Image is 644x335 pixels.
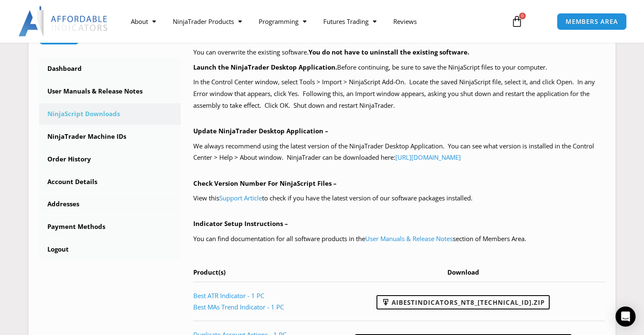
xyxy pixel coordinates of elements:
nav: Menu [122,12,503,31]
div: Open Intercom Messenger [615,306,636,327]
a: NinjaTrader Machine IDs [39,126,181,148]
a: [URL][DOMAIN_NAME] [395,153,461,161]
p: View this to check if you have the latest version of our software packages installed. [193,192,605,204]
a: Futures Trading [315,12,385,31]
b: You do not have to uninstall the existing software. [309,48,469,56]
p: Before continuing, be sure to save the NinjaScript files to your computer. [193,62,605,73]
p: You can overwrite the existing software. [193,47,605,58]
span: Product(s) [193,268,226,276]
a: AIBestIndicators_NT8_[TECHNICAL_ID].zip [377,295,550,309]
a: 0 [499,9,535,34]
nav: Account pages [39,58,181,260]
a: Logout [39,239,181,260]
a: Dashboard [39,58,181,80]
span: 0 [519,13,526,19]
a: About [122,12,164,31]
a: Order History [39,148,181,170]
a: Best MAs Trend Indicator - 1 PC [193,303,284,311]
a: Reviews [385,12,425,31]
img: LogoAI | Affordable Indicators – NinjaTrader [18,6,109,36]
a: Programming [250,12,315,31]
span: MEMBERS AREA [566,18,618,25]
a: Addresses [39,193,181,215]
a: User Manuals & Release Notes [365,234,453,243]
p: We always recommend using the latest version of the NinjaTrader Desktop Application. You can see ... [193,140,605,164]
a: Account Details [39,171,181,193]
p: You can find documentation for all software products in the section of Members Area. [193,233,605,245]
a: Payment Methods [39,216,181,238]
b: Check Version Number For NinjaScript Files – [193,179,337,187]
p: In the Control Center window, select Tools > Import > NinjaScript Add-On. Locate the saved NinjaS... [193,76,605,112]
a: MEMBERS AREA [557,13,627,30]
span: Download [447,268,479,276]
a: NinjaScript Downloads [39,103,181,125]
b: Update NinjaTrader Desktop Application – [193,127,328,135]
a: Best ATR Indicator - 1 PC [193,291,264,300]
a: User Manuals & Release Notes [39,81,181,102]
a: Support Article [219,194,262,202]
b: Indicator Setup Instructions – [193,219,288,228]
b: Launch the NinjaTrader Desktop Application. [193,63,337,71]
a: NinjaTrader Products [164,12,250,31]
